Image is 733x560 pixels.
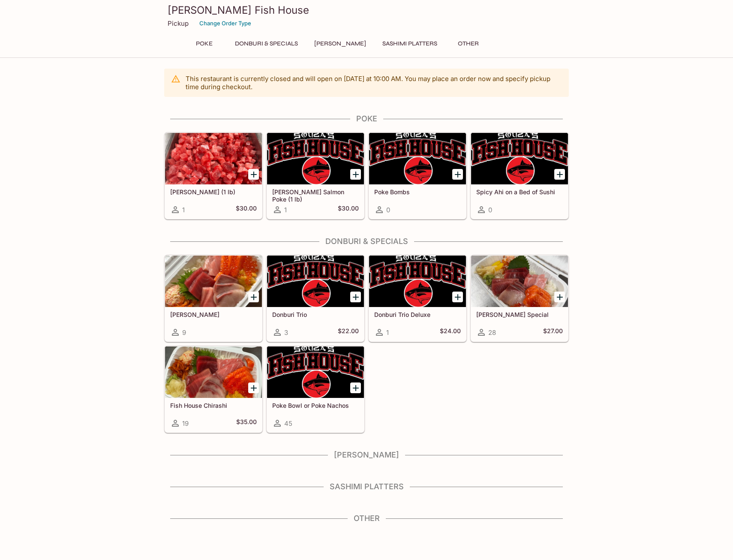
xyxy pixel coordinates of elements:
[185,38,223,50] button: Poke
[338,327,359,337] h5: $22.00
[374,311,461,318] h5: Donburi Trio Deluxe
[236,205,257,215] h5: $30.00
[248,292,259,302] button: Add Sashimi Donburis
[182,419,189,428] span: 19
[284,419,292,428] span: 45
[267,133,364,184] div: Ora King Salmon Poke (1 lb)
[168,19,189,27] p: Pickup
[338,205,359,215] h5: $30.00
[170,402,257,409] h5: Fish House Chirashi
[182,206,185,214] span: 1
[170,188,257,196] h5: [PERSON_NAME] (1 lb)
[284,206,287,214] span: 1
[476,188,563,196] h5: Spicy Ahi on a Bed of Sushi
[369,255,466,342] a: Donburi Trio Deluxe1$24.00
[471,132,568,219] a: Spicy Ahi on a Bed of Sushi0
[182,328,186,337] span: 9
[248,169,259,180] button: Add Ahi Poke (1 lb)
[449,38,487,50] button: Other
[554,292,565,302] button: Add Souza Special
[164,114,569,123] h4: Poke
[369,133,466,184] div: Poke Bombs
[170,311,257,318] h5: [PERSON_NAME]
[267,132,364,219] a: [PERSON_NAME] Salmon Poke (1 lb)1$30.00
[452,292,463,302] button: Add Donburi Trio Deluxe
[165,133,262,184] div: Ahi Poke (1 lb)
[386,328,389,337] span: 1
[272,311,359,318] h5: Donburi Trio
[350,382,361,393] button: Add Poke Bowl or Poke Nachos
[267,346,364,398] div: Poke Bowl or Poke Nachos
[236,418,257,428] h5: $35.00
[350,169,361,180] button: Add Ora King Salmon Poke (1 lb)
[488,206,492,214] span: 0
[195,17,255,30] button: Change Order Type
[168,3,565,17] h3: [PERSON_NAME] Fish House
[165,132,262,219] a: [PERSON_NAME] (1 lb)1$30.00
[164,450,569,460] h4: [PERSON_NAME]
[165,256,262,307] div: Sashimi Donburis
[186,75,562,91] p: This restaurant is currently closed and will open on [DATE] at 10:00 AM . You may place an order ...
[272,188,359,202] h5: [PERSON_NAME] Salmon Poke (1 lb)
[369,256,466,307] div: Donburi Trio Deluxe
[165,346,262,398] div: Fish House Chirashi
[543,327,563,337] h5: $27.00
[471,255,568,342] a: [PERSON_NAME] Special28$27.00
[471,256,568,307] div: Souza Special
[267,255,364,342] a: Donburi Trio3$22.00
[488,328,496,337] span: 28
[164,482,569,491] h4: Sashimi Platters
[350,292,361,302] button: Add Donburi Trio
[369,132,466,219] a: Poke Bombs0
[164,237,569,246] h4: Donburi & Specials
[165,346,262,433] a: Fish House Chirashi19$35.00
[230,38,303,50] button: Donburi & Specials
[554,169,565,180] button: Add Spicy Ahi on a Bed of Sushi
[386,206,390,214] span: 0
[452,169,463,180] button: Add Poke Bombs
[309,38,371,50] button: [PERSON_NAME]
[374,188,461,196] h5: Poke Bombs
[440,327,461,337] h5: $24.00
[272,402,359,409] h5: Poke Bowl or Poke Nachos
[471,133,568,184] div: Spicy Ahi on a Bed of Sushi
[267,346,364,433] a: Poke Bowl or Poke Nachos45
[248,382,259,393] button: Add Fish House Chirashi
[476,311,563,318] h5: [PERSON_NAME] Special
[267,256,364,307] div: Donburi Trio
[378,38,442,50] button: Sashimi Platters
[284,328,288,337] span: 3
[165,255,262,342] a: [PERSON_NAME]9
[164,514,569,523] h4: Other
